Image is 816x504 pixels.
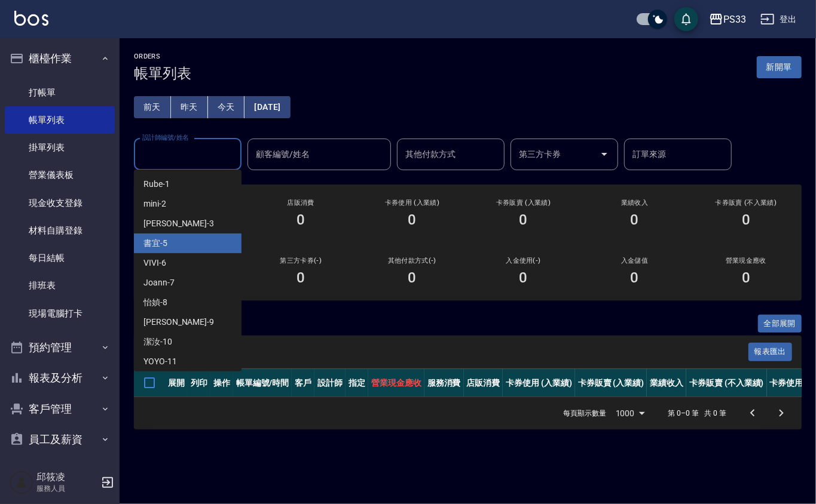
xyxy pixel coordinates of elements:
[5,332,115,363] button: 預約管理
[757,56,802,78] button: 新開單
[611,397,649,429] div: 1000
[346,369,368,397] th: 指定
[143,336,172,348] span: 潔汝 -10
[757,61,802,72] a: 新開單
[142,133,189,142] label: 設計師編號/姓名
[188,369,210,397] th: 列印
[143,316,214,328] span: [PERSON_NAME] -9
[143,178,170,190] span: Rube -1
[5,134,115,161] a: 掛單列表
[647,369,686,397] th: 業績收入
[424,369,464,397] th: 服務消費
[5,189,115,217] a: 現金收支登錄
[594,199,676,207] h2: 業績收入
[563,408,606,419] p: 每頁顯示數量
[171,96,208,118] button: 昨天
[705,199,787,207] h2: 卡券販賣 (不入業績)
[758,315,802,333] button: 全部展開
[259,257,342,265] h2: 第三方卡券(-)
[233,369,292,397] th: 帳單編號/時間
[748,346,793,357] a: 報表匯出
[371,257,453,265] h2: 其他付款方式(-)
[368,369,424,397] th: 營業現金應收
[259,199,342,207] h2: 店販消費
[408,269,416,286] h3: 0
[5,272,115,299] a: 排班表
[5,161,115,189] a: 營業儀表板
[371,199,453,207] h2: 卡券使用 (入業績)
[482,257,564,265] h2: 入金使用(-)
[143,296,167,309] span: 怡媜 -8
[742,211,750,228] h3: 0
[742,269,750,286] h3: 0
[575,369,647,397] th: 卡券販賣 (入業績)
[705,257,787,265] h2: 營業現金應收
[165,369,188,397] th: 展開
[143,198,166,210] span: mini -2
[723,12,746,27] div: PS33
[148,346,748,358] span: 訂單列表
[14,11,48,26] img: Logo
[245,96,290,118] button: [DATE]
[594,257,676,265] h2: 入金儲值
[208,96,245,118] button: 今天
[36,483,97,494] p: 服務人員
[134,65,191,82] h3: 帳單列表
[631,269,639,286] h3: 0
[519,269,528,286] h3: 0
[5,106,115,134] a: 帳單列表
[5,217,115,244] a: 材料自購登錄
[143,217,214,230] span: [PERSON_NAME] -3
[5,43,115,74] button: 櫃檯作業
[292,369,314,397] th: 客戶
[297,269,305,286] h3: 0
[767,369,816,397] th: 卡券使用(-)
[134,53,191,60] h2: ORDERS
[408,211,416,228] h3: 0
[756,8,802,30] button: 登出
[143,355,177,368] span: YOYO -11
[5,244,115,272] a: 每日結帳
[464,369,503,397] th: 店販消費
[134,96,171,118] button: 前天
[668,408,726,419] p: 第 0–0 筆 共 0 筆
[5,394,115,425] button: 客戶管理
[631,211,639,228] h3: 0
[595,145,614,164] button: Open
[748,343,793,361] button: 報表匯出
[143,276,175,289] span: Joann -7
[503,369,575,397] th: 卡券使用 (入業績)
[5,424,115,455] button: 員工及薪資
[519,211,528,228] h3: 0
[36,471,97,483] h5: 邱筱凌
[686,369,766,397] th: 卡券販賣 (不入業績)
[674,7,698,31] button: save
[210,369,233,397] th: 操作
[5,362,115,394] button: 報表及分析
[143,257,166,269] span: VIVI -6
[314,369,346,397] th: 設計師
[297,211,305,228] h3: 0
[5,79,115,106] a: 打帳單
[10,471,33,494] img: Person
[5,300,115,327] a: 現場電腦打卡
[482,199,564,207] h2: 卡券販賣 (入業績)
[704,7,751,32] button: PS33
[143,237,167,250] span: 書宜 -5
